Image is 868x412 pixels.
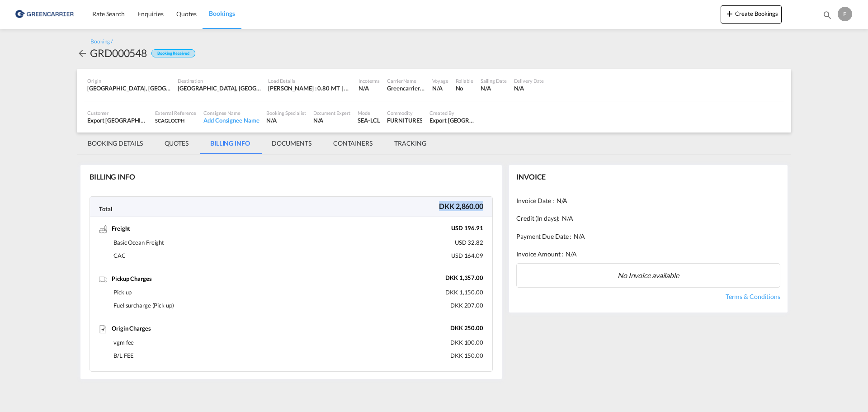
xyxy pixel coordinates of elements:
span: N/A [566,250,577,259]
div: Sailing Date [481,77,507,84]
div: FURNITURES [387,116,422,124]
div: E [838,7,852,21]
md-tab-item: BOOKING DETAILS [77,133,154,154]
md-icon: icon-magnify [822,10,832,20]
div: DKK 2,860.00 [113,197,492,217]
body: Editor, editor2 [9,9,207,19]
td: DKK 100.00 [256,338,484,351]
div: Load Details [268,77,351,84]
td: DKK 207.00 [340,301,484,314]
span: Freight [112,225,130,232]
img: b0b18ec08afe11efb1d4932555f5f09d.png [14,4,75,24]
div: Export Odense [429,116,476,124]
md-tab-item: DOCUMENTS [261,133,322,154]
span: Enquiries [137,10,164,18]
div: INVOICE [516,172,546,182]
div: Booking Received [151,49,195,58]
div: Assendrup, Broksoe, Buske, Gelsted, Gunderslev, Gunderslevholm, Hæggerup, Herluflille, Herlufmagl... [87,84,170,92]
span: N/A [574,232,585,241]
div: Voyage [432,77,448,84]
td: USD 164.09 [339,251,484,264]
div: Customer [87,109,148,116]
span: Pickup Charges [112,275,152,282]
td: Fuel surcharge (Pick up) [113,301,340,310]
div: Payment Due Date : [516,227,780,246]
md-tab-item: BILLING INFO [199,133,261,154]
div: Greencarrier Consolidators [387,84,425,92]
div: N/A [432,84,448,92]
div: Booking Specialist [266,109,306,116]
div: N/A [514,84,544,92]
div: Invoice Amount : [516,245,780,263]
div: Mode [358,109,380,116]
td: Pick up [113,288,340,297]
div: Incoterms [359,77,380,84]
div: Booking / [90,38,113,46]
div: Rollable [456,77,473,84]
div: Destination [178,77,261,84]
div: Document Expert [313,109,351,116]
td: DKK 1,150.00 [340,288,484,301]
div: icon-magnify [822,10,832,24]
div: SGSIN, Singapore, Singapore, South East Asia, Asia Pacific [178,84,261,92]
div: Export [GEOGRAPHIC_DATA] [87,116,148,124]
div: External Reference [155,109,196,116]
div: icon-arrow-left [77,46,90,60]
div: BILLING INFO [90,172,135,182]
md-pagination-wrapper: Use the left and right arrow keys to navigate between tabs [77,133,437,154]
td: DKK 150.00 [256,351,484,364]
div: N/A [313,116,351,124]
md-icon: icon-arrow-left [77,48,88,59]
div: No [456,84,473,92]
div: [PERSON_NAME] : 0.80 MT | Volumetric Wt : 16.41 CBM | Chargeable Wt : 16.41 W/M [268,84,351,92]
md-tab-item: QUOTES [154,133,199,154]
span: Bookings [209,9,235,17]
span: Quotes [176,10,196,18]
span: Rate Search [92,10,125,18]
md-icon: icon-plus 400-fg [724,8,735,19]
div: SEA-LCL [358,116,380,124]
td: B/L FEE [113,351,256,360]
span: N/A [557,196,568,205]
div: Origin [87,77,170,84]
td: Basic Ocean Freight [113,238,339,247]
span: SCAGLOCPH [155,118,184,123]
td: CAC [113,251,339,260]
td: USD 32.82 [339,238,484,251]
div: N/A [481,84,507,92]
div: Delivery Date [514,77,544,84]
md-tab-item: TRACKING [383,133,437,154]
span: Origin Charges [112,325,151,332]
div: Credit (In days): [516,209,780,227]
td: vgm fee [113,338,256,347]
span: N/A [562,214,573,223]
div: DKK 250.00 [330,324,483,334]
div: Carrier Name [387,77,425,84]
div: N/A [359,84,369,92]
button: icon-plus 400-fgCreate Bookings [721,5,782,24]
div: N/A [266,116,306,124]
div: DKK 1,357.00 [330,274,483,284]
div: Invoice Date : [516,192,780,210]
div: Total [90,197,113,217]
div: No Invoice available [516,263,780,288]
div: Created By [429,109,476,116]
div: GRD000548 [90,46,147,60]
div: Commodity [387,109,422,116]
a: Terms & Conditions [726,292,780,301]
div: Consignee Name [203,109,259,116]
div: USD 196.91 [330,224,483,234]
md-tab-item: CONTAINERS [322,133,383,154]
div: Add Consignee Name [203,116,259,124]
